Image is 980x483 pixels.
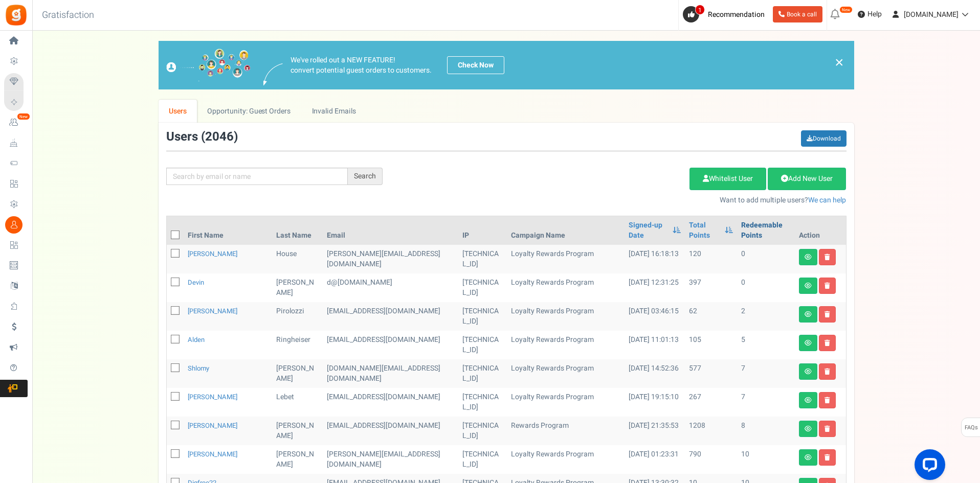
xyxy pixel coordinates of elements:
span: 2046 [205,128,234,146]
i: Delete user [825,454,830,461]
td: [DATE] 03:46:15 [625,302,685,331]
td: customer [323,302,458,331]
td: 790 [685,445,737,474]
i: Delete user [825,340,830,346]
span: [DOMAIN_NAME] [904,9,959,20]
td: Lebet [272,388,323,417]
td: customer [323,331,458,359]
td: [PERSON_NAME] [272,273,323,302]
i: Delete user [825,426,830,432]
input: Search by email or name [166,168,348,185]
td: 397 [685,273,737,302]
td: Loyalty Rewards Program [507,359,625,388]
img: images [166,49,251,82]
th: IP [458,216,507,245]
i: Delete user [825,254,830,260]
i: View details [805,311,812,317]
img: Gratisfaction [5,4,28,27]
i: View details [805,426,812,432]
td: 62 [685,302,737,331]
a: Shlomy [188,363,209,373]
td: [TECHNICAL_ID] [458,331,507,359]
img: images [263,63,283,85]
i: View details [805,369,812,375]
td: Loyalty Rewards Program [507,445,625,474]
a: Check Now [447,56,504,74]
td: 10 [737,445,794,474]
a: Total Points [689,220,720,241]
a: Users [159,100,197,123]
th: Last Name [272,216,323,245]
h3: Users ( ) [166,130,238,144]
a: Opportunity: Guest Orders [197,100,301,123]
a: [PERSON_NAME] [188,249,237,259]
td: [TECHNICAL_ID] [458,273,507,302]
h3: Gratisfaction [31,5,105,26]
th: Campaign Name [507,216,625,245]
i: View details [805,397,812,403]
a: [PERSON_NAME] [188,449,237,459]
a: Alden [188,335,205,344]
td: [TECHNICAL_ID] [458,388,507,417]
a: New [4,114,28,131]
a: Redeemable Points [741,220,790,241]
i: Delete user [825,283,830,289]
td: customer [323,273,458,302]
td: Loyalty Rewards Program [507,331,625,359]
div: Search [348,168,383,185]
em: New [17,113,30,120]
td: [DATE] 16:18:13 [625,245,685,273]
td: Loyalty Rewards Program [507,245,625,273]
td: Pirolozzi [272,302,323,331]
td: customer [323,388,458,417]
td: [PERSON_NAME] [272,445,323,474]
a: Help [854,6,886,22]
td: 577 [685,359,737,388]
td: House [272,245,323,273]
td: [DATE] 11:01:13 [625,331,685,359]
i: View details [805,454,812,461]
span: FAQs [964,418,978,438]
td: [DATE] 19:15:10 [625,388,685,417]
i: Delete user [825,311,830,317]
th: Email [323,216,458,245]
td: 5 [737,331,794,359]
em: New [839,6,853,13]
a: 1 Recommendation [683,6,769,22]
a: Invalid Emails [301,100,366,123]
span: Help [865,9,882,19]
a: Add New User [768,168,846,190]
td: 2 [737,302,794,331]
td: [DATE] 12:31:25 [625,273,685,302]
a: Download [801,130,847,147]
td: 267 [685,388,737,417]
a: Whitelist User [689,168,766,190]
a: Devin [188,278,204,287]
td: Loyalty Rewards Program [507,273,625,302]
td: 105 [685,331,737,359]
th: First Name [184,216,273,245]
td: customer [323,445,458,474]
td: 0 [737,273,794,302]
td: customer [323,417,458,445]
td: 120 [685,245,737,273]
a: Signed-up Date [629,220,667,241]
p: Want to add multiple users? [398,195,847,205]
a: [PERSON_NAME] [188,392,237,402]
i: Delete user [825,369,830,375]
td: [TECHNICAL_ID] [458,417,507,445]
td: Ringheiser [272,331,323,359]
td: [DATE] 14:52:36 [625,359,685,388]
i: View details [805,283,812,289]
i: View details [805,254,812,260]
td: customer [323,245,458,273]
td: 7 [737,359,794,388]
td: 7 [737,388,794,417]
td: [DATE] 01:23:31 [625,445,685,474]
a: × [835,56,844,68]
td: Loyalty Rewards Program [507,388,625,417]
td: [PERSON_NAME] [272,359,323,388]
i: Delete user [825,397,830,403]
a: We can help [808,195,846,205]
td: 8 [737,417,794,445]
